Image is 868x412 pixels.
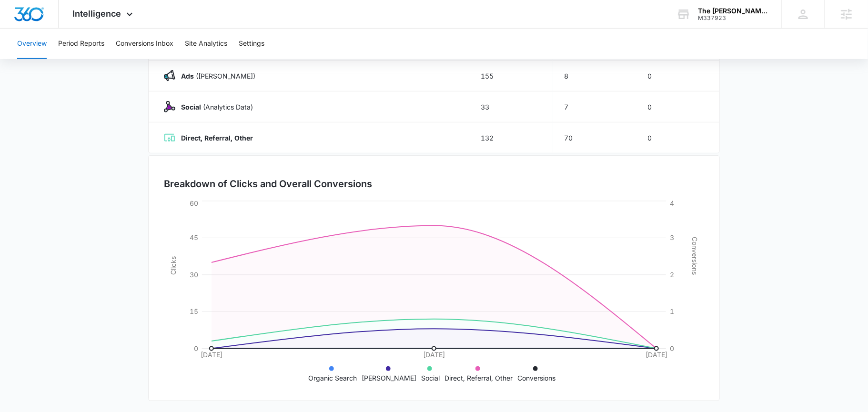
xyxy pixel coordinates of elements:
[698,7,767,15] div: account name
[164,177,372,191] h3: Breakdown of Clicks and Overall Conversions
[469,122,553,153] td: 132
[636,122,719,153] td: 0
[670,271,674,279] tspan: 2
[190,271,198,279] tspan: 30
[175,71,255,81] p: ([PERSON_NAME])
[469,60,553,91] td: 155
[169,256,177,275] tspan: Clicks
[469,91,553,122] td: 33
[670,234,674,242] tspan: 3
[553,91,636,122] td: 7
[201,351,222,359] tspan: [DATE]
[17,29,47,59] button: Overview
[185,29,227,59] button: Site Analytics
[517,373,555,383] p: Conversions
[691,237,699,275] tspan: Conversions
[698,15,767,21] div: account id
[190,234,198,242] tspan: 45
[423,351,445,359] tspan: [DATE]
[194,344,198,352] tspan: 0
[164,101,175,112] img: Social
[362,373,416,383] p: [PERSON_NAME]
[636,91,719,122] td: 0
[421,373,440,383] p: Social
[636,60,719,91] td: 0
[190,307,198,315] tspan: 15
[58,29,104,59] button: Period Reports
[73,9,121,19] span: Intelligence
[308,373,357,383] p: Organic Search
[553,60,636,91] td: 8
[670,200,674,208] tspan: 4
[444,373,513,383] p: Direct, Referral, Other
[164,70,175,81] img: Ads
[190,200,198,208] tspan: 60
[553,122,636,153] td: 70
[670,307,674,315] tspan: 1
[670,344,674,352] tspan: 0
[181,134,253,142] strong: Direct, Referral, Other
[181,103,201,111] strong: Social
[239,29,264,59] button: Settings
[646,351,667,359] tspan: [DATE]
[181,72,194,80] strong: Ads
[116,29,173,59] button: Conversions Inbox
[175,102,253,112] p: (Analytics Data)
